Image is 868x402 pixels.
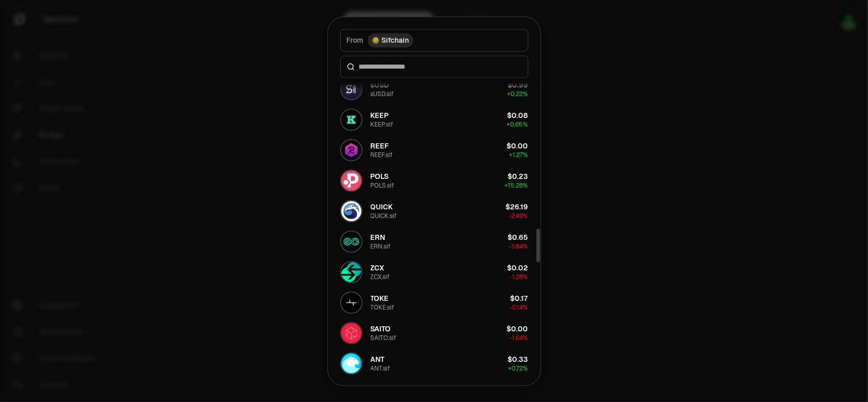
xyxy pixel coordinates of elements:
div: QUICK [371,202,393,212]
img: TOKE.sif Logo [341,292,362,313]
div: ZCX.sif [371,273,390,281]
div: ERN [371,232,385,242]
span: + 15.28% [505,181,528,190]
span: -1.28% [510,273,528,281]
div: $0.00 [507,141,528,151]
div: $0.65 [508,232,528,242]
div: KEEP [371,110,389,120]
span: + 0.72% [508,364,528,373]
div: $0.17 [511,293,528,303]
img: ANT.sif Logo [341,353,362,374]
div: ERN.sif [371,242,391,251]
button: TOKE.sif LogoTOKETOKE.sif$0.17-0.14% [334,287,534,318]
span: -1.64% [510,334,528,342]
div: sUSD [371,80,390,90]
button: SAITO.sif LogoSAITOSAITO.sif$0.00-1.64% [334,318,534,348]
span: From [347,35,364,45]
img: sUSD.sif Logo [341,79,362,99]
span: + 0.65% [507,120,528,129]
div: $0.02 [507,385,528,395]
span: -0.14% [510,303,528,312]
img: KEEP.sif Logo [341,109,362,130]
button: ZCX.sif LogoZCXZCX.sif$0.02-1.28% [334,257,534,287]
button: REEF.sif LogoREEFREEF.sif$0.00+1.27% [334,135,534,165]
span: + 0.22% [507,90,528,98]
button: POLS.sif LogoPOLSPOLS.sif$0.23+15.28% [334,165,534,196]
div: $0.99 [508,80,528,90]
div: TOKE.sif [371,303,395,312]
div: TOKE [371,293,389,303]
button: sUSD.sif LogosUSDsUSD.sif$0.99+0.22% [334,74,534,104]
div: KEEP.sif [371,120,394,129]
span: -3.84% [509,242,528,251]
div: $0.08 [507,110,528,120]
div: ANT.sif [371,364,391,373]
div: SAITO.sif [371,334,397,342]
div: PAID [371,385,387,395]
span: -2.49% [509,212,528,220]
img: POLS.sif Logo [341,170,362,191]
button: ANT.sif LogoANTANT.sif$0.33+0.72% [334,348,534,379]
img: ZCX.sif Logo [341,262,362,282]
button: FromSifchain LogoSifchain [340,29,528,51]
button: QUICK.sif LogoQUICKQUICK.sif$26.19-2.49% [334,196,534,226]
div: QUICK.sif [371,212,397,220]
button: KEEP.sif LogoKEEPKEEP.sif$0.08+0.65% [334,104,534,135]
div: ZCX [371,263,384,273]
span: Sifchain [382,35,409,45]
div: POLS.sif [371,181,395,190]
div: $0.00 [507,324,528,334]
div: $0.23 [508,171,528,181]
img: SAITO.sif Logo [341,323,362,343]
div: REEF [371,141,389,151]
div: $0.33 [508,354,528,364]
div: SAITO [371,324,391,334]
img: REEF.sif Logo [341,140,362,160]
div: POLS [371,171,389,181]
div: $0.02 [507,263,528,273]
img: QUICK.sif Logo [341,201,362,221]
button: ERN.sif LogoERNERN.sif$0.65-3.84% [334,226,534,257]
span: + 1.27% [510,151,528,159]
div: REEF.sif [371,151,393,159]
img: ERN.sif Logo [341,231,362,252]
div: $26.19 [506,202,528,212]
div: sUSD.sif [371,90,394,98]
img: Sifchain Logo [372,36,380,44]
div: ANT [371,354,385,364]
